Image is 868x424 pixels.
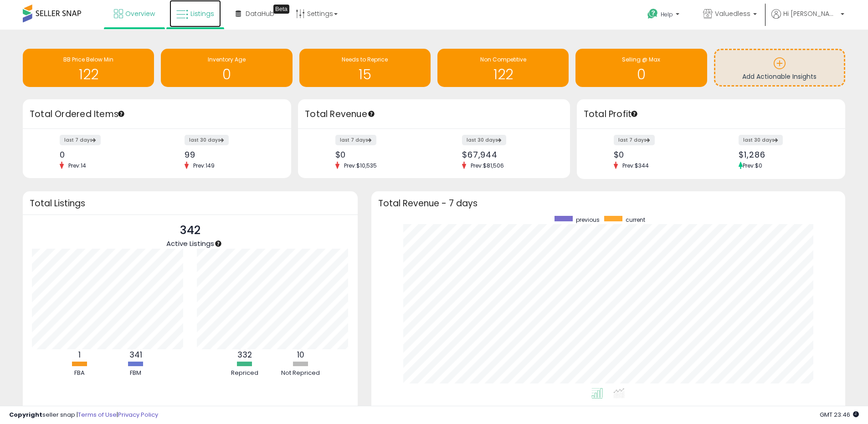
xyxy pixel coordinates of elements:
[63,56,113,63] span: BB Price Below Min
[125,9,155,18] span: Overview
[189,162,219,169] span: Prev: 149
[166,222,214,239] p: 342
[820,410,859,419] span: 2025-08-13 23:46 GMT
[462,150,554,159] div: $67,944
[185,150,275,159] div: 99
[305,108,563,121] h3: Total Revenue
[584,108,838,121] h3: Total Profit
[647,8,658,20] i: Get Help
[367,110,375,118] div: Tooltip anchor
[273,369,328,378] div: Not Repriced
[129,349,142,360] b: 341
[626,216,645,224] span: current
[23,49,154,87] a: BB Price Below Min 122
[52,369,107,378] div: FBA
[299,49,431,87] a: Needs to Reprice 15
[30,200,351,207] h3: Total Listings
[614,135,655,145] label: last 7 days
[190,9,214,18] span: Listings
[30,108,284,121] h3: Total Ordered Items
[342,56,388,63] span: Needs to Reprice
[165,67,288,82] h1: 0
[661,10,673,18] span: Help
[630,110,638,118] div: Tooltip anchor
[304,67,426,82] h1: 15
[246,9,274,18] span: DataHub
[335,135,376,145] label: last 7 days
[614,150,704,159] div: $0
[580,67,702,82] h1: 0
[715,50,844,85] a: Add Actionable Insights
[27,67,149,82] h1: 122
[462,135,506,145] label: last 30 days
[618,162,653,169] span: Prev: $344
[715,9,750,18] span: Valuedless
[108,369,163,378] div: FBM
[78,410,117,419] a: Terms of Use
[743,162,762,169] span: Prev: $0
[217,369,272,378] div: Repriced
[297,349,304,360] b: 10
[237,349,252,360] b: 332
[64,162,91,169] span: Prev: 14
[78,349,81,360] b: 1
[208,56,246,63] span: Inventory Age
[576,216,600,224] span: previous
[166,239,214,248] span: Active Listings
[771,9,844,30] a: Hi [PERSON_NAME]
[742,72,817,81] span: Add Actionable Insights
[161,49,292,87] a: Inventory Age 0
[335,150,427,159] div: $0
[185,135,229,145] label: last 30 days
[480,56,526,63] span: Non Competitive
[60,150,150,159] div: 0
[783,9,838,18] span: Hi [PERSON_NAME]
[9,410,42,419] strong: Copyright
[739,135,783,145] label: last 30 days
[466,162,508,169] span: Prev: $81,506
[117,110,125,118] div: Tooltip anchor
[575,49,707,87] a: Selling @ Max 0
[60,135,101,145] label: last 7 days
[739,150,829,159] div: $1,286
[442,67,564,82] h1: 122
[378,200,838,207] h3: Total Revenue - 7 days
[437,49,569,87] a: Non Competitive 122
[273,5,289,14] div: Tooltip anchor
[9,411,158,419] div: seller snap | |
[118,410,158,419] a: Privacy Policy
[339,162,381,169] span: Prev: $10,535
[622,56,660,63] span: Selling @ Max
[214,240,222,248] div: Tooltip anchor
[640,1,688,30] a: Help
